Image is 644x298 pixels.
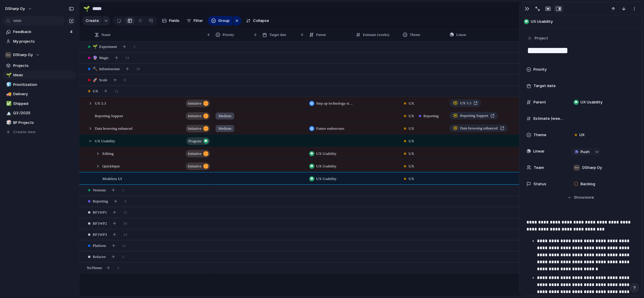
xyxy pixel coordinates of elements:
button: initiative [186,112,210,120]
div: ✅ [6,100,10,107]
span: Project [535,35,548,41]
span: Theme [533,132,546,138]
button: initiative [186,100,210,107]
a: My projects [3,37,76,46]
span: Target date [533,83,556,89]
span: Parent [533,99,546,105]
span: 11 [123,243,126,249]
span: Reporting Support [460,113,488,119]
span: Ideas [13,72,74,78]
span: 14 [125,55,129,61]
a: Data browsing enhanced [450,124,508,132]
span: UX 5.3 [95,100,106,106]
button: 🚚 [5,91,11,97]
span: UX [409,138,414,144]
span: Delivery [13,91,74,97]
button: 🌱 [82,4,91,13]
span: Fields [169,18,180,24]
button: Fields [160,16,182,25]
button: program [186,137,210,145]
span: initiative [188,112,202,120]
span: 16 [123,221,127,226]
span: Shipped [13,101,74,107]
span: Versions [93,187,106,193]
span: Push [581,149,590,155]
a: 🧊Prioritization [3,80,76,89]
a: ✅Shipped [3,99,76,108]
span: DSharp Oy [582,165,602,171]
span: Medium [218,126,231,131]
span: UX [409,176,414,182]
span: Group [218,18,230,24]
span: 4 [124,198,126,204]
span: more [585,195,594,200]
span: BF1WP3 [93,232,107,238]
span: Linear [456,32,466,38]
span: DSharp Oy [13,52,33,58]
div: 🌱 [6,72,10,79]
span: Editing [102,150,113,157]
span: Estimate (weeks) [533,116,564,122]
span: UX [409,113,414,119]
span: 14 [123,232,127,238]
a: 🎲BF Projects [3,118,76,127]
span: BF1WP1 [93,209,107,215]
button: Group [208,16,233,25]
span: UX Usability [316,151,337,157]
span: 12 [123,209,127,215]
span: initiative [188,162,202,170]
span: initiative [188,99,202,108]
span: Name [101,32,111,38]
span: 20 [136,66,140,72]
a: 🏔️Q3 /2025 [3,109,76,117]
button: Showmore [526,192,635,203]
span: UX Usability [531,19,639,25]
span: 🌱 [93,44,97,49]
span: Collapse [253,18,269,24]
a: Feedback4 [3,27,76,36]
span: Estimate (weeks) [363,32,389,38]
button: initiative [186,150,210,157]
button: 🎲 [5,120,11,126]
button: Filter [184,16,205,25]
span: Medium [218,113,231,119]
span: Prioritization [13,82,74,88]
span: Step up technology stack (BF) [316,101,353,106]
button: Push [571,148,593,156]
span: Linear [533,148,545,154]
span: UX Usability [316,176,337,182]
button: Create [82,16,102,25]
span: UX [409,151,414,157]
span: Priority [533,67,547,72]
span: Reporting [93,198,108,204]
span: Modeless UI [102,175,122,182]
span: 1 [122,187,124,193]
span: Show [574,195,584,200]
span: 4 [70,29,74,35]
button: Project [526,34,550,43]
span: UX 5.3 [460,100,471,106]
span: 8 [124,77,126,83]
span: Create [86,18,99,24]
button: 🌱 [5,72,11,78]
span: Platform [93,243,106,249]
span: 🔮 [93,56,97,60]
span: Q3 /2025 [13,110,74,116]
button: 🧊 [5,82,11,88]
span: Infrastructure [93,66,120,72]
span: 3 [122,254,124,260]
span: Experiment [93,44,117,50]
span: My projects [13,39,74,44]
span: UX [579,132,585,138]
span: 5 [117,265,119,271]
span: Team [534,165,544,171]
span: Theme [410,32,420,38]
span: BF1WP2 [93,221,107,226]
div: 🌱Ideas [3,71,76,79]
span: Backlog [581,181,595,187]
span: UX Usability [316,163,337,169]
span: BF Projects [13,120,74,126]
span: Create view [13,129,36,135]
span: DSharp Oy [5,6,25,12]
